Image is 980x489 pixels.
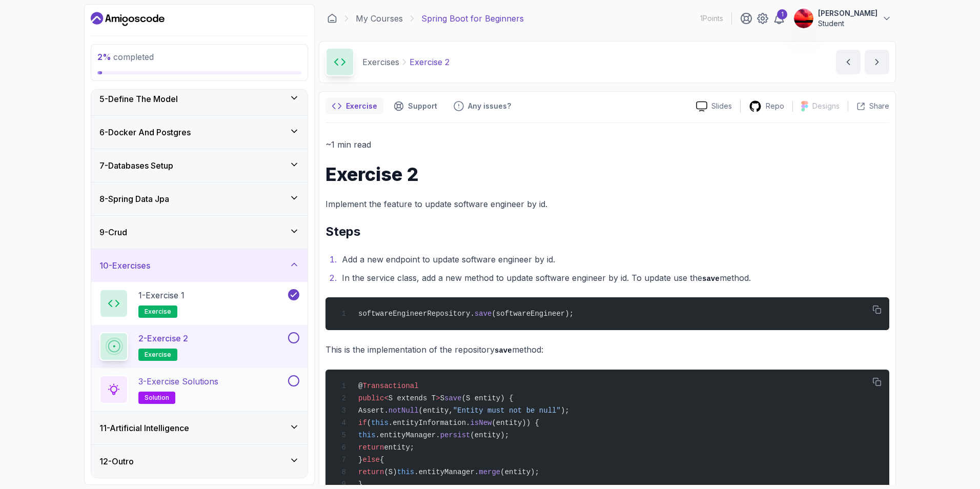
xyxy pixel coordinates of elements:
span: .entityManager. [414,468,479,476]
button: user profile image[PERSON_NAME]Student [793,8,892,29]
p: Implement the feature to update software engineer by id. [325,197,889,211]
button: 5-Define The Model [91,83,308,115]
span: exercise [145,351,171,359]
span: completed [97,52,154,62]
p: Any issues? [468,101,511,111]
a: 1 [773,12,785,25]
button: 6-Docker And Postgres [91,116,308,149]
span: { [380,456,384,464]
button: 7-Databases Setup [91,149,308,182]
p: Repo [766,101,784,111]
p: Exercises [362,56,399,68]
span: if [358,419,367,427]
span: save [475,310,492,318]
p: ~1 min read [325,137,889,152]
span: else [362,456,380,464]
span: this [358,431,376,439]
span: (S entity) { [462,394,514,402]
span: (softwareEngineer); [492,310,574,318]
span: @ [358,382,362,390]
p: 1 Points [700,13,723,24]
a: My Courses [356,12,403,25]
span: return [358,443,384,452]
p: 1 - Exercise 1 [138,289,185,301]
button: previous content [836,50,861,74]
p: 2 - Exercise 2 [138,332,188,344]
p: This is the implementation of the repository method: [325,342,889,357]
span: < [384,394,388,402]
span: save [444,394,462,402]
p: 3 - Exercise Solutions [138,375,218,388]
span: .entityInformation. [389,419,471,427]
li: Add a new endpoint to update software engineer by id. [339,252,889,267]
h3: 5 - Define The Model [99,93,178,105]
span: isNew [470,419,492,427]
h3: 8 - Spring Data Jpa [99,193,169,205]
button: 10-Exercises [91,249,308,282]
span: } [358,456,362,464]
span: ); [561,406,569,415]
span: solution [145,394,169,402]
span: softwareEngineerRepository. [358,310,475,318]
code: save [495,347,512,355]
span: persist [440,431,471,439]
span: 2 % [97,52,111,62]
button: 11-Artificial Intelligence [91,412,308,444]
span: S extends T [389,394,436,402]
span: ( [367,419,371,427]
button: Support button [387,98,443,114]
h2: Steps [325,223,889,240]
p: Exercise [346,101,377,111]
p: Student [818,18,877,29]
span: this [397,468,415,476]
code: save [702,275,720,283]
span: } [358,480,362,488]
span: merge [479,468,500,476]
button: next content [865,50,889,74]
button: 12-Outro [91,445,308,478]
h1: Exercise 2 [325,164,889,185]
span: (S) [384,468,397,476]
p: Spring Boot for Beginners [421,12,524,25]
button: notes button [325,98,383,114]
span: S [440,394,444,402]
button: 9-Crud [91,216,308,249]
h3: 11 - Artificial Intelligence [99,422,189,434]
button: 1-Exercise 1exercise [99,289,299,318]
button: Share [848,101,889,111]
span: "Entity must not be null" [453,406,561,415]
p: Slides [711,101,732,111]
span: Assert. [358,406,389,415]
span: (entity, [419,406,453,415]
span: return [358,468,384,476]
button: 3-Exercise Solutionssolution [99,375,299,404]
a: Repo [741,100,792,113]
button: 2-Exercise 2exercise [99,332,299,361]
span: notNull [389,406,419,415]
a: Dashboard [91,11,165,27]
span: > [436,394,440,402]
span: (entity); [470,431,509,439]
span: exercise [145,308,171,316]
h3: 7 - Databases Setup [99,159,173,172]
span: Transactional [362,382,418,390]
h3: 9 - Crud [99,226,127,238]
span: (entity); [500,468,539,476]
span: entity; [384,443,414,452]
span: (entity)) { [492,419,539,427]
img: user profile image [794,9,813,28]
a: Slides [688,101,740,112]
h3: 6 - Docker And Postgres [99,126,191,138]
button: Feedback button [447,98,517,114]
h3: 12 - Outro [99,455,134,467]
p: Exercise 2 [410,56,450,68]
p: Designs [812,101,840,111]
h3: 10 - Exercises [99,259,150,272]
p: Share [869,101,889,111]
span: this [371,419,389,427]
a: Dashboard [327,13,337,24]
button: 8-Spring Data Jpa [91,182,308,215]
p: [PERSON_NAME] [818,8,877,18]
p: Support [408,101,437,111]
span: public [358,394,384,402]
